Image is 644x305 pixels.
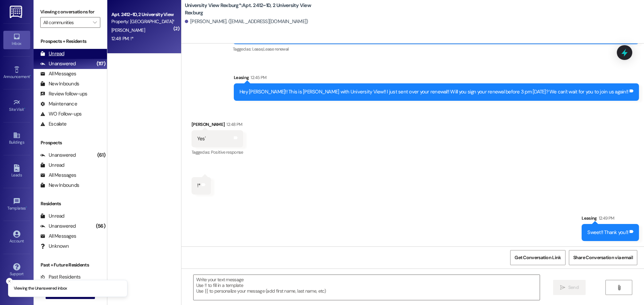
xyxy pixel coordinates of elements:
[192,121,243,130] div: [PERSON_NAME]
[40,233,76,240] div: All Messages
[233,44,639,54] div: Tagged as:
[40,172,76,179] div: All Messages
[6,278,13,285] button: Close toast
[26,205,27,210] span: •
[40,80,79,87] div: New Inbounds
[40,100,77,107] div: Maintenance
[93,20,97,25] i: 
[40,7,100,17] label: Viewing conversations for
[3,261,30,279] a: Support
[515,254,561,261] span: Get Conversation Link
[192,147,243,157] div: Tagged as:
[3,196,30,214] a: Templates •
[40,243,69,250] div: Unknown
[587,229,628,236] div: Sweet!! Thank you1!
[40,182,79,189] div: New Inbounds
[3,97,30,115] a: Site Visit •
[40,90,87,97] div: Review follow-ups
[234,74,639,83] div: Leasing
[34,261,107,269] div: Past + Future Residents
[3,228,30,246] a: Account
[197,135,205,142] div: Yes'
[10,6,23,18] img: ResiDesk Logo
[95,59,107,69] div: (117)
[616,285,622,290] i: 
[225,121,242,128] div: 12:48 PM
[111,18,173,25] div: Property: [GEOGRAPHIC_DATA]*
[43,17,90,28] input: All communities
[40,152,76,159] div: Unanswered
[252,46,263,52] span: Lease ,
[40,162,64,169] div: Unread
[14,286,67,292] p: Viewing the Unanswered inbox
[111,27,145,33] span: [PERSON_NAME]
[211,149,243,155] span: Positive response
[510,250,565,265] button: Get Conversation Link
[34,38,107,45] div: Prospects + Residents
[96,150,107,160] div: (61)
[40,110,82,118] div: WO Follow-ups
[569,250,637,265] button: Share Conversation via email
[185,18,308,25] div: [PERSON_NAME]. ([EMAIL_ADDRESS][DOMAIN_NAME])
[3,162,30,180] a: Leads
[249,74,266,81] div: 12:45 PM
[582,215,639,224] div: Leasing
[40,274,81,281] div: Past Residents
[94,221,107,231] div: (56)
[40,121,66,128] div: Escalate
[3,31,30,49] a: Inbox
[568,284,579,291] span: Send
[597,215,614,222] div: 12:49 PM
[239,88,628,95] div: Hey [PERSON_NAME]!! This is [PERSON_NAME] with University View!! I just sent over your renewal!! ...
[40,70,76,77] div: All Messages
[111,11,173,18] div: Apt. 2412~1D, 2 University View Rexburg
[3,130,30,148] a: Buildings
[30,73,31,78] span: •
[553,280,586,295] button: Send
[34,139,107,146] div: Prospects
[560,285,565,290] i: 
[24,106,25,111] span: •
[185,2,319,16] b: University View Rexburg*: Apt. 2412~1D, 2 University View Rexburg
[40,213,64,220] div: Unread
[40,223,76,230] div: Unanswered
[40,50,64,57] div: Unread
[573,254,633,261] span: Share Conversation via email
[34,200,107,207] div: Residents
[40,60,76,67] div: Unanswered
[263,46,289,52] span: Lease renewal
[111,35,134,42] div: 12:48 PM: !*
